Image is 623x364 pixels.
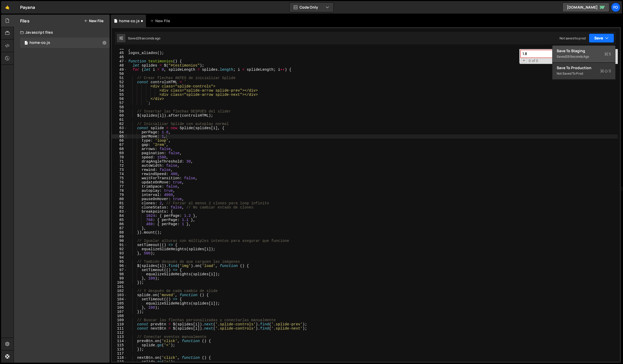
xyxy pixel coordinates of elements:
[112,130,127,134] div: 64
[112,339,127,343] div: 114
[30,40,50,45] div: home-co.js
[521,50,586,58] input: Search for
[112,251,127,255] div: 93
[112,210,127,214] div: 83
[112,222,127,226] div: 86
[112,314,127,318] div: 108
[112,180,127,184] div: 76
[290,3,333,12] button: Code Only
[112,118,127,122] div: 61
[112,310,127,314] div: 107
[112,230,127,235] div: 88
[112,306,127,310] div: 106
[566,54,589,59] div: 29 seconds ago
[119,18,140,23] div: home-co.js
[112,218,127,222] div: 85
[112,235,127,239] div: 89
[557,70,611,77] div: Not saved to prod
[112,151,127,155] div: 69
[112,205,127,210] div: 82
[112,122,127,126] div: 62
[112,114,127,118] div: 60
[604,51,611,57] span: S
[112,347,127,351] div: 116
[112,335,127,339] div: 113
[112,351,127,356] div: 117
[112,226,127,230] div: 87
[112,289,127,293] div: 102
[112,59,127,63] div: 47
[112,281,127,285] div: 100
[112,55,127,59] div: 46
[112,147,127,151] div: 68
[112,260,127,264] div: 95
[557,65,611,70] div: Save to Production
[112,276,127,281] div: 99
[112,197,127,201] div: 80
[112,318,127,322] div: 109
[112,101,127,105] div: 57
[112,322,127,326] div: 110
[20,4,35,10] div: Payana
[112,293,127,297] div: 103
[112,105,127,109] div: 58
[112,126,127,130] div: 63
[112,272,127,276] div: 98
[562,3,609,12] a: [DOMAIN_NAME]
[14,27,110,38] div: Javascript files
[20,18,30,24] h2: Files
[112,139,127,143] div: 66
[128,36,160,40] div: Saved
[112,239,127,243] div: 90
[112,159,127,164] div: 71
[521,58,527,63] span: Toggle Replace mode
[112,76,127,80] div: 51
[112,109,127,114] div: 59
[150,18,172,23] div: New File
[553,46,615,63] button: Save to StagingS Saved29 seconds ago
[112,247,127,251] div: 92
[84,19,103,23] button: New File
[112,93,127,97] div: 55
[112,343,127,347] div: 115
[112,176,127,180] div: 75
[112,168,127,172] div: 73
[112,155,127,159] div: 70
[112,243,127,247] div: 91
[112,301,127,306] div: 105
[553,63,615,80] button: Save to ProductionS Not saved to prod
[611,3,620,12] a: fo
[557,53,611,60] div: Saved
[112,88,127,93] div: 54
[560,36,586,40] div: Not saved to prod
[25,41,28,45] span: 1
[112,172,127,176] div: 74
[112,214,127,218] div: 84
[112,189,127,193] div: 78
[589,33,614,43] button: Save
[112,68,127,72] div: 49
[1,1,14,14] a: 🤙
[112,193,127,197] div: 79
[112,356,127,360] div: 118
[112,63,127,68] div: 48
[112,201,127,205] div: 81
[112,143,127,147] div: 67
[20,38,110,48] div: 17122/47230.js
[112,51,127,55] div: 45
[112,326,127,331] div: 111
[112,268,127,272] div: 97
[112,184,127,189] div: 77
[112,80,127,84] div: 52
[112,285,127,289] div: 101
[112,360,127,364] div: 119
[112,297,127,301] div: 104
[557,48,611,53] div: Save to Staging
[112,84,127,88] div: 53
[112,164,127,168] div: 72
[137,36,160,40] div: 29 seconds ago
[112,72,127,76] div: 50
[527,59,540,63] span: 0 of 0
[112,264,127,268] div: 96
